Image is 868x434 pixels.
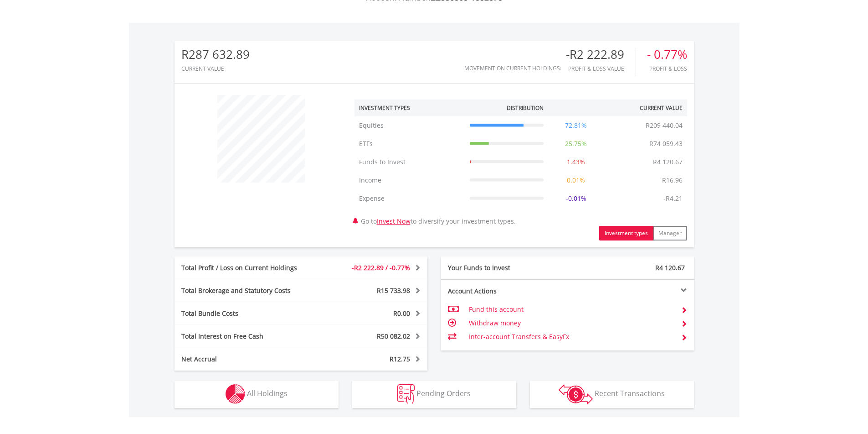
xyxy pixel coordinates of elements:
[175,263,322,272] div: Total Profit / Loss on Current Holdings
[354,135,465,153] td: ETFs
[181,66,250,72] div: CURRENT VALUE
[548,153,604,171] td: 1.43%
[645,135,687,153] td: R74 059.43
[175,309,322,318] div: Total Bundle Costs
[247,388,288,398] span: All Holdings
[181,48,250,61] div: R287 632.89
[559,384,593,404] img: transactions-zar-wht.png
[548,135,604,153] td: 25.75%
[393,309,410,318] span: R0.00
[416,388,471,398] span: Pending Orders
[377,217,411,225] a: Invest Now
[354,189,465,208] td: Expense
[655,263,685,272] span: R4 120.67
[469,316,673,330] td: Withdraw money
[469,330,673,344] td: Inter-account Transfers & EasyFx
[507,104,544,112] div: Distribution
[377,332,410,340] span: R50 082.02
[566,66,636,72] div: Profit & Loss Value
[377,286,410,295] span: R15 733.98
[657,171,687,189] td: R16.96
[647,48,687,61] div: - 0.77%
[566,48,636,61] div: -R2 222.89
[441,287,568,296] div: Account Actions
[648,153,687,171] td: R4 120.67
[175,355,322,364] div: Net Accrual
[464,65,561,71] div: Movement on Current Holdings:
[354,116,465,135] td: Equities
[354,153,465,171] td: Funds to Invest
[659,189,687,208] td: -R4.21
[653,226,687,241] button: Manager
[390,355,410,363] span: R12.75
[548,189,604,208] td: -0.01%
[599,226,653,241] button: Investment types
[352,263,410,272] span: -R2 222.89 / -0.77%
[175,381,339,408] button: All Holdings
[604,99,687,116] th: Current Value
[175,286,322,295] div: Total Brokerage and Statutory Costs
[595,388,665,398] span: Recent Transactions
[530,381,694,408] button: Recent Transactions
[226,384,245,404] img: holdings-wht.png
[441,263,568,272] div: Your Funds to Invest
[647,66,687,72] div: Profit & Loss
[352,381,516,408] button: Pending Orders
[348,90,694,241] div: Go to to diversify your investment types.
[354,171,465,189] td: Income
[548,171,604,189] td: 0.01%
[469,303,673,316] td: Fund this account
[354,99,465,116] th: Investment Types
[641,116,687,135] td: R209 440.04
[548,116,604,135] td: 72.81%
[175,332,322,341] div: Total Interest on Free Cash
[397,384,415,404] img: pending_instructions-wht.png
